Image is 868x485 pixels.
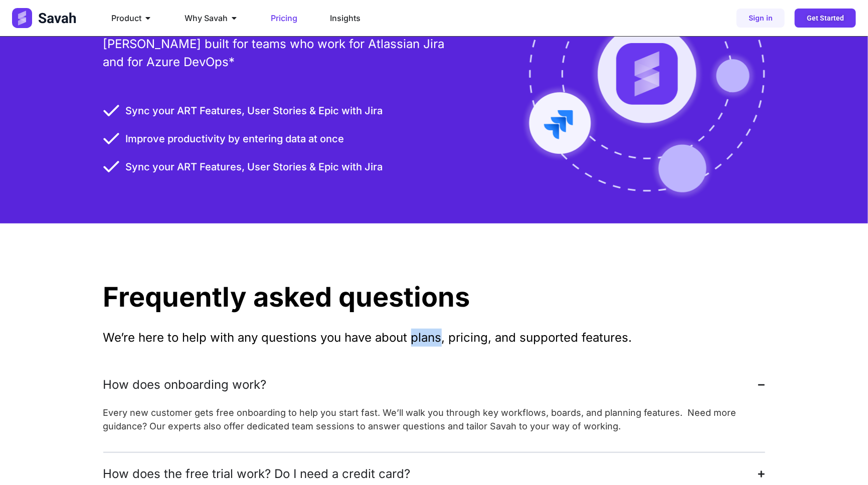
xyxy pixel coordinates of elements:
[123,103,383,118] span: Sync your ART Features, User Stories & Epic with Jira
[103,465,411,483] div: How does the free trial work? Do I need a credit card?
[795,9,856,28] a: Get Started
[818,437,868,485] iframe: Chat Widget
[103,376,267,394] div: How does onboarding work?
[330,12,361,24] a: Insights
[807,15,844,22] span: Get Started
[271,12,297,24] a: Pricing
[737,9,785,28] a: Sign in
[103,284,765,311] h2: Frequently asked questions
[103,406,765,433] p: Every new customer gets free onboarding to help you start fast. We’ll walk you through key workfl...
[111,12,141,24] span: Product
[123,159,383,174] span: Sync your ART Features, User Stories & Epic with Jira
[103,364,765,406] summary: How does onboarding work?
[103,8,554,28] div: Menu Toggle
[103,329,765,347] p: We’re here to help with any questions you have about plans, pricing, and supported features.
[123,131,344,146] span: Improve productivity by entering data at once
[185,12,228,24] span: Why Savah
[749,15,773,22] span: Sign in
[103,8,554,28] nav: Menu
[103,35,462,71] p: [PERSON_NAME] built for teams who work for Atlassian Jira and for Azure DevOps*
